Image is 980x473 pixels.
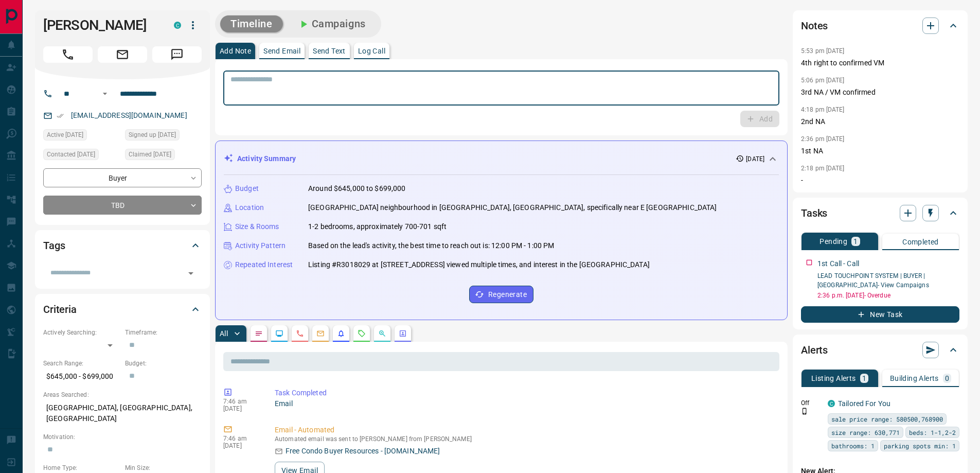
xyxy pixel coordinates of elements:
svg: Calls [296,329,304,338]
span: Signed up [DATE] [129,130,176,140]
p: Task Completed [275,388,775,398]
p: 1 [862,375,866,382]
button: New Task [801,306,959,323]
span: beds: 1-1,2-2 [909,427,956,437]
div: condos.ca [828,400,835,407]
p: [DATE] [746,154,764,164]
h2: Tags [43,237,65,254]
p: 7:46 am [223,435,259,442]
p: Search Range: [43,359,120,368]
h2: Tasks [801,205,827,221]
p: Log Call [358,47,385,55]
p: [GEOGRAPHIC_DATA] neighbourhood in [GEOGRAPHIC_DATA], [GEOGRAPHIC_DATA], specifically near E [GEO... [308,202,717,213]
button: Regenerate [469,286,533,303]
p: Repeated Interest [235,259,293,270]
p: 0 [945,375,949,382]
h2: Criteria [43,301,77,318]
p: $645,000 - $699,000 [43,368,120,385]
div: Fri Sep 05 2025 [125,149,202,163]
p: 1 [853,238,858,245]
p: Based on the lead's activity, the best time to reach out is: 12:00 PM - 1:00 PM [308,240,554,251]
p: 2:18 pm [DATE] [801,165,845,172]
a: Tailored For You [838,399,890,408]
p: 1st NA [801,146,959,156]
p: 2:36 p.m. [DATE] - Overdue [817,291,959,300]
svg: Push Notification Only [801,408,808,415]
span: parking spots min: 1 [884,441,956,451]
a: LEAD TOUCHPOINT SYSTEM | BUYER | [GEOGRAPHIC_DATA]- View Campaigns [817,272,929,289]
p: Timeframe: [125,328,202,337]
p: Min Size: [125,463,202,472]
p: 7:46 am [223,398,259,405]
svg: Listing Alerts [337,329,345,338]
p: Location [235,202,264,213]
p: 1st Call - Call [817,258,859,269]
span: sale price range: 580500,768900 [831,414,943,424]
p: Home Type: [43,463,120,472]
span: size range: 630,771 [831,427,900,437]
div: Buyer [43,168,202,187]
p: 3rd NA / VM confirmed [801,87,959,98]
p: 5:06 pm [DATE] [801,77,845,84]
h1: [PERSON_NAME] [43,17,158,33]
p: Completed [902,238,939,246]
h2: Alerts [801,342,828,358]
p: Budget: [125,359,202,368]
div: Fri Sep 05 2025 [43,129,120,144]
p: Add Note [220,47,251,55]
p: 2:36 pm [DATE] [801,135,845,143]
span: Claimed [DATE] [129,149,171,160]
div: Tags [43,233,202,258]
p: Listing Alerts [811,375,856,382]
svg: Agent Actions [399,329,407,338]
span: Active [DATE] [47,130,83,140]
p: Pending [819,238,847,245]
p: Email [275,398,775,409]
svg: Opportunities [378,329,386,338]
button: Campaigns [287,15,376,32]
svg: Requests [358,329,366,338]
span: Call [43,46,93,63]
p: Motivation: [43,432,202,442]
p: - [801,175,959,186]
p: Off [801,398,822,408]
p: Activity Pattern [235,240,286,251]
button: Open [184,266,198,281]
p: Size & Rooms [235,221,279,232]
p: Areas Searched: [43,390,202,399]
div: Fri Sep 05 2025 [43,149,120,163]
p: Automated email was sent to [PERSON_NAME] from [PERSON_NAME] [275,435,775,443]
svg: Email Verified [57,112,64,119]
p: 4th right to confirmed VM [801,58,959,68]
p: Activity Summary [237,153,296,164]
a: [EMAIL_ADDRESS][DOMAIN_NAME] [71,111,187,119]
p: Listing #R3018029 at [STREET_ADDRESS] viewed multiple times, and interest in the [GEOGRAPHIC_DATA] [308,259,650,270]
button: Open [99,87,111,100]
svg: Notes [255,329,263,338]
div: condos.ca [174,22,181,29]
p: 5:53 pm [DATE] [801,47,845,55]
div: Activity Summary[DATE] [224,149,779,168]
p: 1-2 bedrooms, approximately 700-701 sqft [308,221,447,232]
p: 4:18 pm [DATE] [801,106,845,113]
button: Timeline [220,15,283,32]
svg: Lead Browsing Activity [275,329,283,338]
p: [DATE] [223,442,259,449]
p: Building Alerts [890,375,939,382]
div: TBD [43,196,202,215]
div: Tue Jan 04 2022 [125,129,202,144]
p: Send Email [263,47,300,55]
p: Actively Searching: [43,328,120,337]
p: Budget [235,183,259,194]
span: Message [152,46,202,63]
p: Around $645,000 to $699,000 [308,183,406,194]
p: [GEOGRAPHIC_DATA], [GEOGRAPHIC_DATA], [GEOGRAPHIC_DATA] [43,399,202,427]
p: 2nd NA [801,116,959,127]
h2: Notes [801,17,828,34]
div: Alerts [801,338,959,362]
p: [DATE] [223,405,259,412]
span: Contacted [DATE] [47,149,95,160]
svg: Emails [316,329,325,338]
span: Email [98,46,147,63]
div: Notes [801,13,959,38]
